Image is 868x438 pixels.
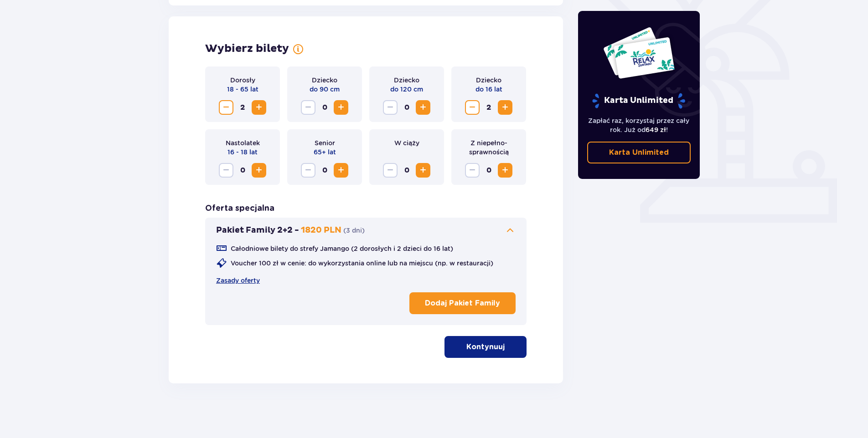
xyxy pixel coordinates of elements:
button: Zwiększ [498,100,512,115]
p: Z niepełno­sprawnością [459,138,519,157]
button: Zmniejsz [219,100,233,115]
button: Zwiększ [252,163,266,178]
button: Zmniejsz [465,100,480,115]
span: 0 [235,163,250,178]
p: Dziecko [312,76,337,85]
p: Senior [315,138,335,148]
p: 65+ lat [314,148,336,157]
img: Dwie karty całoroczne do Suntago z napisem 'UNLIMITED RELAX', na białym tle z tropikalnymi liśćmi... [603,26,675,79]
p: Nastolatek [226,138,260,148]
p: do 120 cm [390,85,423,94]
button: Zmniejsz [465,163,480,178]
p: do 90 cm [310,85,340,94]
button: Pakiet Family 2+2 -1820 PLN(3 dni) [216,225,516,236]
p: W ciąży [394,138,419,148]
p: 18 - 65 lat [227,85,258,94]
p: 1820 PLN [301,225,341,236]
p: do 16 lat [475,85,502,94]
button: Zmniejsz [383,100,398,115]
p: Całodniowe bilety do strefy Jamango (2 dorosłych i 2 dzieci do 16 lat) [231,244,453,253]
span: 2 [235,100,250,115]
a: Karta Unlimited [587,142,691,163]
button: Zmniejsz [219,163,233,178]
span: 0 [317,163,332,178]
a: Zasady oferty [216,276,260,285]
p: Dodaj Pakiet Family [425,298,500,308]
button: Zmniejsz [301,100,315,115]
button: Zwiększ [252,100,266,115]
p: Pakiet Family 2+2 - [216,225,299,236]
button: Zmniejsz [383,163,398,178]
p: 16 - 18 lat [227,148,258,157]
button: Zwiększ [498,163,512,178]
p: Dziecko [476,76,501,85]
button: Kontynuuj [444,336,527,358]
button: Zwiększ [416,163,430,178]
button: Zwiększ [334,100,348,115]
button: Dodaj Pakiet Family [409,292,516,314]
p: Karta Unlimited [591,93,686,109]
span: 0 [399,100,414,115]
button: Zmniejsz [301,163,315,178]
h2: Wybierz bilety [205,42,289,56]
span: 0 [317,100,332,115]
p: Dziecko [394,76,419,85]
p: ( 3 dni ) [343,226,365,235]
p: Karta Unlimited [609,148,669,158]
button: Zwiększ [334,163,348,178]
p: Zapłać raz, korzystaj przez cały rok. Już od ! [587,116,691,134]
span: 649 zł [646,126,666,133]
p: Dorosły [230,76,255,85]
span: 0 [399,163,414,178]
h3: Oferta specjalna [205,203,274,214]
span: 0 [481,163,496,178]
p: Kontynuuj [466,342,505,352]
button: Zwiększ [416,100,430,115]
span: 2 [481,100,496,115]
p: Voucher 100 zł w cenie: do wykorzystania online lub na miejscu (np. w restauracji) [231,259,493,268]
